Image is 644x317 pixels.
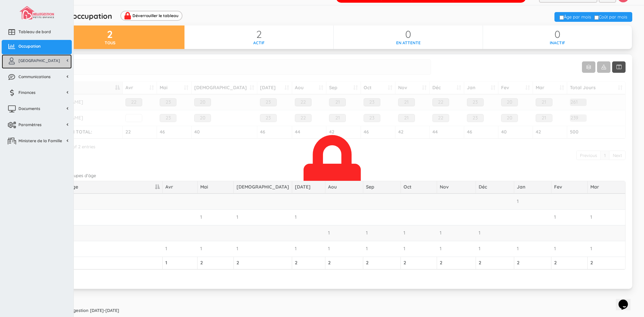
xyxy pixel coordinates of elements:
[35,29,184,40] div: 2
[184,40,333,46] div: actif
[437,257,476,269] th: 2
[19,6,54,19] img: image
[551,181,588,194] th: Fev
[593,14,629,20] div: Coût par mois
[476,241,514,257] td: 1
[551,241,588,257] td: 1
[437,225,476,241] td: 1
[558,14,593,20] div: Âge par mois
[437,181,476,194] th: Nov
[476,181,514,194] th: Déc
[401,181,437,194] th: Oct
[588,257,625,269] th: 2
[2,54,72,69] a: [GEOGRAPHIC_DATA]
[42,209,163,225] td: 18-23
[401,257,437,269] th: 2
[588,181,625,194] th: Mar
[401,225,437,241] td: 1
[198,181,234,194] th: Mai
[2,86,72,101] a: Finances
[42,241,163,257] td: 36-47
[476,257,514,269] th: 2
[551,257,588,269] th: 2
[2,40,72,54] a: Occupation
[292,257,325,269] th: 2
[234,181,292,194] th: Jui
[363,241,401,257] td: 1
[163,257,198,269] th: 1
[2,102,72,117] a: Documents
[18,74,51,80] span: Communications
[514,194,551,209] td: 1
[2,25,72,40] a: Tableau de bord
[198,257,234,269] th: 2
[334,40,483,46] div: en attente
[35,12,191,21] h5: Tableau d'occupation
[234,209,292,225] td: 1
[37,172,631,179] div: Enfants par groupes d'àge
[334,29,483,40] div: 0
[483,29,632,40] div: 0
[363,181,401,194] th: Sep
[132,13,178,18] div: Déverrouiller le tableau
[363,225,401,241] td: 1
[18,122,42,127] span: Paramètres
[42,194,163,209] td: 0-17
[2,135,72,149] a: Ministere de la Famille
[234,257,292,269] th: 2
[234,241,292,257] td: 1
[292,181,325,194] th: Jul
[325,257,363,269] th: 2
[18,58,60,63] span: [GEOGRAPHIC_DATA]
[198,209,234,225] td: 1
[42,257,163,269] th: Total
[2,70,72,85] a: Communications
[42,225,163,241] td: 24-35
[514,241,551,257] td: 1
[325,241,363,257] td: 1
[2,118,72,133] a: Paramètres
[184,29,333,40] div: 2
[163,181,198,194] th: Avr
[588,241,625,257] td: 1
[18,29,51,35] span: Tableau de bord
[325,225,363,241] td: 1
[18,90,36,95] span: Finances
[35,40,184,46] div: tous
[476,225,514,241] td: 1
[551,209,588,225] td: 1
[18,138,62,144] span: Ministere de la Famille
[363,257,401,269] th: 2
[514,181,551,194] th: Jan
[198,241,234,257] td: 1
[483,40,632,46] div: inactif
[292,209,325,225] td: 1
[616,290,637,310] iframe: chat widget
[292,241,325,257] td: 1
[18,106,40,111] span: Documents
[42,181,163,194] th: Groupes d'àge
[18,43,41,49] span: Occupation
[163,241,198,257] td: 1
[514,257,551,269] th: 2
[437,241,476,257] td: 1
[588,209,625,225] td: 1
[401,241,437,257] td: 1
[325,181,363,194] th: Aou
[35,308,119,313] strong: Copyright © Bellegestion [DATE]-[DATE]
